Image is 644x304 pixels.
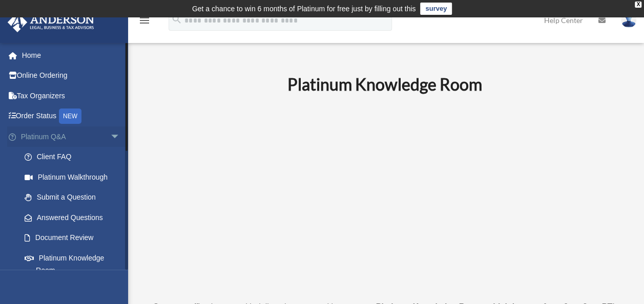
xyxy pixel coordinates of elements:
[287,74,482,94] b: Platinum Knowledge Room
[7,85,136,106] a: Tax Organizers
[5,12,97,32] img: Anderson Advisors Platinum Portal
[621,13,636,28] img: User Pic
[59,108,81,124] div: NEW
[635,2,641,8] div: close
[231,108,538,281] iframe: 231110_Toby_KnowledgeRoom
[138,18,151,27] a: menu
[192,3,416,15] div: Get a chance to win 6 months of Platinum for free just by filling out this
[14,207,136,228] a: Answered Questions
[14,248,131,280] a: Platinum Knowledge Room
[7,106,136,127] a: Order StatusNEW
[14,167,136,187] a: Platinum Walkthrough
[7,45,136,66] a: Home
[110,126,131,147] span: arrow_drop_down
[14,147,136,167] a: Client FAQ
[14,187,136,208] a: Submit a Question
[138,14,151,27] i: menu
[14,228,136,248] a: Document Review
[420,3,452,15] a: survey
[7,66,136,86] a: Online Ordering
[7,126,136,147] a: Platinum Q&Aarrow_drop_down
[171,14,182,25] i: search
